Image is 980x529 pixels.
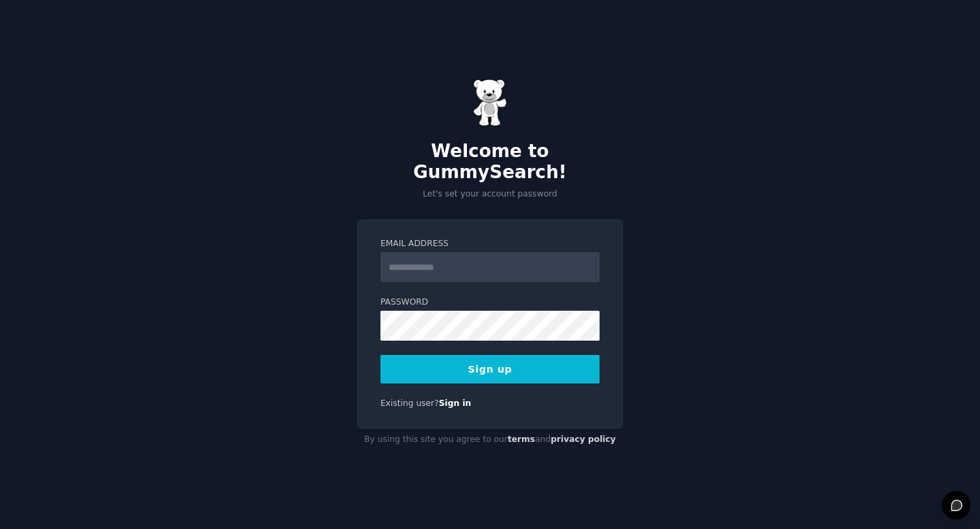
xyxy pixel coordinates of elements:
[380,398,439,408] span: Existing user?
[508,434,535,444] a: terms
[357,188,623,201] p: Let's set your account password
[380,355,600,383] button: Sign up
[439,398,472,408] a: Sign in
[380,238,600,250] label: Email Address
[357,141,623,184] h2: Welcome to GummySearch!
[357,429,623,451] div: By using this site you agree to our and
[380,296,600,309] label: Password
[473,79,507,126] img: Gummy Bear
[551,434,616,444] a: privacy policy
